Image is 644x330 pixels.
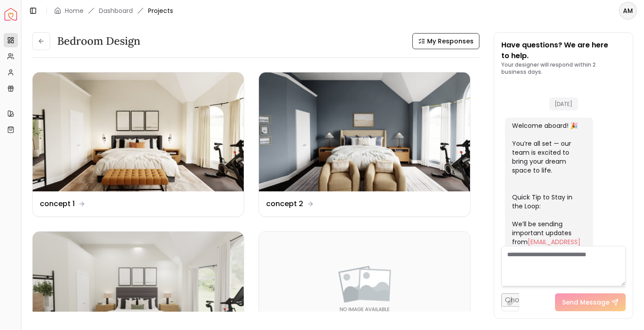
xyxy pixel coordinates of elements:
[54,6,173,15] nav: breadcrumb
[619,2,637,20] button: AM
[501,40,626,61] p: Have questions? We are here to help.
[427,37,474,46] span: My Responses
[258,72,470,217] a: concept 2concept 2
[57,34,140,48] h3: Bedroom design
[148,6,173,15] span: Projects
[33,72,244,191] img: concept 1
[40,199,75,209] dd: concept 1
[512,237,580,255] a: [EMAIL_ADDRESS][DOMAIN_NAME]
[99,6,133,15] a: Dashboard
[501,61,626,76] p: Your designer will respond within 2 business days.
[259,72,470,191] img: concept 2
[412,33,479,49] button: My Responses
[4,8,17,21] a: Spacejoy
[32,72,244,217] a: concept 1concept 1
[4,8,17,21] img: Spacejoy Logo
[549,97,578,110] span: [DATE]
[266,199,303,209] dd: concept 2
[65,6,84,15] a: Home
[620,3,636,19] span: AM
